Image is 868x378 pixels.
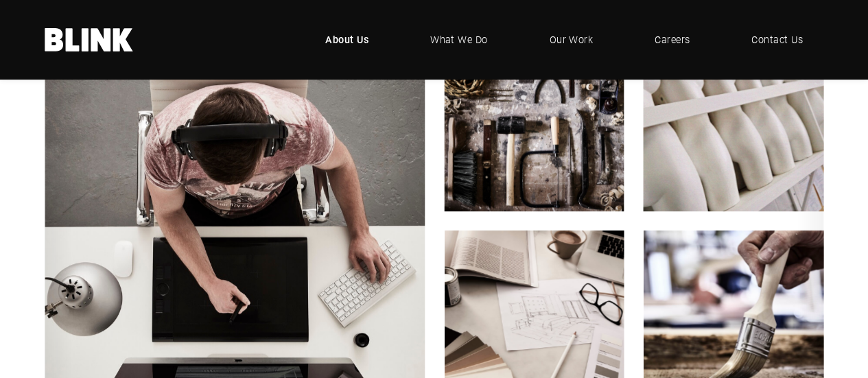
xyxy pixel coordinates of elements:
a: Home [45,28,134,51]
span: Careers [655,32,690,47]
span: What We Do [430,32,488,47]
img: Props [644,31,824,211]
a: Our Work [528,19,613,60]
img: Set Building [444,31,624,211]
span: Our Work [549,32,593,47]
span: Contact Us [751,32,803,47]
a: Careers [634,19,710,60]
a: About Us [305,19,389,60]
a: What We Do [410,19,508,60]
a: Contact Us [731,19,823,60]
span: About Us [325,32,368,47]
